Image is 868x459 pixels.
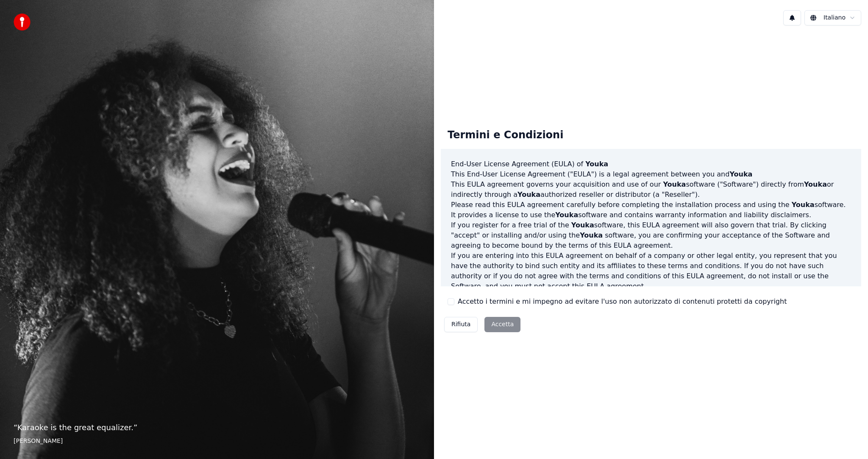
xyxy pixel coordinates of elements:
[451,200,851,220] p: Please read this EULA agreement carefully before completing the installation process and using th...
[555,211,578,219] span: Youka
[729,170,752,178] span: Youka
[580,231,603,239] span: Youka
[451,220,851,251] p: If you register for a free trial of the software, this EULA agreement will also govern that trial...
[14,437,420,445] footer: [PERSON_NAME]
[451,169,851,179] p: This End-User License Agreement ("EULA") is a legal agreement between you and
[451,179,851,200] p: This EULA agreement governs your acquisition and use of our software ("Software") directly from o...
[14,14,31,31] img: youka
[663,180,686,188] span: Youka
[14,422,420,434] p: “ Karaoke is the great equalizer. ”
[451,251,851,291] p: If you are entering into this EULA agreement on behalf of a company or other legal entity, you re...
[451,159,851,169] h3: End-User License Agreement (EULA) of
[571,221,594,229] span: Youka
[804,180,827,188] span: Youka
[585,160,608,168] span: Youka
[792,201,815,209] span: Youka
[517,190,540,199] span: Youka
[458,297,787,307] label: Accetto i termini e mi impegno ad evitare l'uso non autorizzato di contenuti protetti da copyright
[441,122,570,149] div: Termini e Condizioni
[444,317,478,332] button: Rifiuta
